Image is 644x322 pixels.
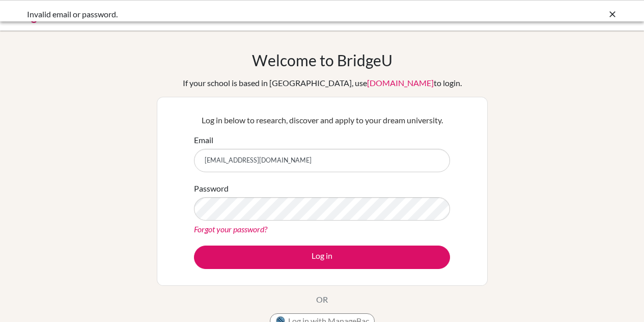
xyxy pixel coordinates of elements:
[194,246,450,269] button: Log in
[183,77,462,89] div: If your school is based in [GEOGRAPHIC_DATA], use to login.
[252,51,393,69] h1: Welcome to BridgeU
[316,293,328,306] p: OR
[194,134,213,146] label: Email
[194,182,229,195] label: Password
[27,8,465,20] div: Invalid email or password.
[367,78,434,88] a: [DOMAIN_NAME]
[194,114,450,126] p: Log in below to research, discover and apply to your dream university.
[194,224,267,234] a: Forgot your password?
